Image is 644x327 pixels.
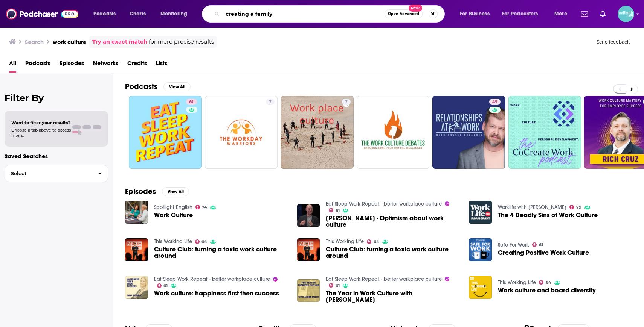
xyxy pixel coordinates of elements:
button: View All [163,82,191,91]
span: For Business [460,9,490,19]
span: 61 [336,284,340,288]
span: 74 [202,206,207,209]
span: More [554,9,567,19]
span: Culture Club: turning a toxic work culture around [154,246,288,259]
span: Choose a tab above to access filters. [11,127,71,138]
span: 61 [163,284,168,288]
a: Charts [125,8,150,20]
a: Eat Sleep Work Repeat - better workplace culture [154,276,270,282]
a: 7 [281,96,354,169]
span: New [409,5,422,12]
button: open menu [549,8,577,20]
h2: Episodes [125,187,156,196]
h2: Filter By [5,92,108,103]
a: 49 [489,99,501,105]
span: 49 [492,98,497,106]
span: 7 [345,98,348,106]
span: 61 [539,243,543,247]
a: Creating Positive Work Culture [498,250,589,256]
a: 61 [329,283,340,288]
a: This Working Life [154,238,192,245]
a: 64 [195,239,208,244]
a: 61 [532,242,543,247]
span: Monitoring [160,9,187,19]
img: User Profile [618,6,634,22]
a: All [9,57,16,73]
img: Creating Positive Work Culture [469,238,492,261]
img: Work Culture [125,201,148,224]
a: Eat Sleep Work Repeat - better workplace culture [326,276,442,282]
a: Adam Grant - Optimism about work culture [297,204,320,227]
a: Show notifications dropdown [578,8,591,20]
span: 64 [546,281,551,284]
a: This Working Life [498,279,536,286]
img: Culture Club: turning a toxic work culture around [297,238,320,261]
button: Show profile menu [618,6,634,22]
span: 64 [374,240,379,244]
a: The 4 Deadly Sins of Work Culture [498,212,598,218]
span: Logged in as JessicaPellien [618,6,634,22]
button: Open AdvancedNew [385,9,423,18]
button: open menu [155,8,197,20]
a: Episodes [60,57,84,73]
span: For Podcasters [502,9,538,19]
a: 64 [367,239,379,244]
span: Open Advanced [388,12,419,16]
span: 61 [189,98,194,106]
h3: work culture [53,38,86,45]
span: 79 [576,206,581,209]
a: This Working Life [326,238,364,245]
a: 7 [205,96,278,169]
span: Podcasts [93,9,116,19]
a: 79 [569,205,581,209]
a: 64 [539,280,551,285]
a: Work culture and board diversity [498,287,596,294]
a: Podcasts [25,57,50,73]
a: 61 [186,99,197,105]
button: Send feedback [594,39,632,45]
a: PodcastsView All [125,82,191,91]
img: Culture Club: turning a toxic work culture around [125,238,148,261]
button: View All [162,187,189,196]
img: The Year in Work Culture with Andre Spicer [297,279,320,302]
img: Work culture: happiness first then success [125,276,148,299]
a: Credits [127,57,147,73]
img: Work culture and board diversity [469,276,492,299]
img: Podchaser - Follow, Share and Rate Podcasts [6,7,78,21]
a: Adam Grant - Optimism about work culture [326,215,460,228]
p: Saved Searches [5,153,108,160]
a: Culture Club: turning a toxic work culture around [326,246,460,259]
a: 61 [329,208,340,212]
a: Work Culture [154,212,193,218]
span: 7 [269,98,272,106]
button: Select [5,165,108,182]
a: Lists [156,57,167,73]
a: Safe For Work [498,242,529,248]
a: Networks [93,57,118,73]
img: The 4 Deadly Sins of Work Culture [469,201,492,224]
input: Search podcasts, credits, & more... [223,8,385,20]
a: Show notifications dropdown [597,8,609,20]
a: 7 [266,99,275,105]
div: Search podcasts, credits, & more... [209,5,452,23]
a: Worklife with Adam Grant [498,204,566,210]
